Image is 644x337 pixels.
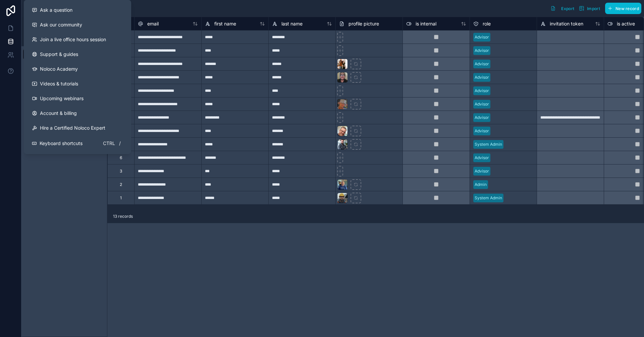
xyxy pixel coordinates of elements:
[147,20,159,27] span: email
[475,168,489,174] div: Advisor
[40,21,82,28] span: Ask our community
[120,182,122,187] div: 2
[475,61,489,67] div: Advisor
[475,195,502,201] div: System Admin
[548,3,577,14] button: Export
[602,3,641,14] a: New record
[102,139,116,147] span: Ctrl
[120,168,122,174] div: 3
[475,48,489,54] div: Advisor
[26,135,128,151] button: Keyboard shortcutsCtrl/
[26,121,128,135] button: Hire a Certified Noloco Expert
[26,3,128,17] button: Ask a question
[40,7,72,13] span: Ask a question
[26,91,128,106] a: Upcoming webinars
[348,20,379,27] span: profile picture
[617,20,635,27] span: is active
[615,6,639,11] span: New record
[577,3,602,14] button: Import
[113,214,133,219] span: 13 records
[214,20,236,27] span: first name
[605,3,641,14] button: New record
[40,51,78,58] span: Support & guides
[40,36,106,43] span: Join a live office hours session
[26,76,128,91] a: Videos & tutorials
[26,32,128,47] a: Join a live office hours session
[281,20,303,27] span: last name
[475,74,489,80] div: Advisor
[40,140,83,147] span: Keyboard shortcuts
[26,62,128,76] a: Noloco Academy
[117,141,122,146] span: /
[416,20,436,27] span: is internal
[561,6,574,11] span: Export
[587,6,600,11] span: Import
[475,155,489,161] div: Advisor
[40,66,78,72] span: Noloco Academy
[40,80,78,87] span: Videos & tutorials
[26,47,128,62] a: Support & guides
[483,20,491,27] span: role
[475,88,489,94] div: Advisor
[475,115,489,121] div: Advisor
[40,125,105,131] span: Hire a Certified Noloco Expert
[475,128,489,134] div: Advisor
[120,155,122,160] div: 6
[475,101,489,107] div: Advisor
[550,20,583,27] span: invitation token
[26,17,128,32] a: Ask our community
[40,110,77,117] span: Account & billing
[475,182,487,188] div: Admin
[120,195,122,201] div: 1
[40,95,84,102] span: Upcoming webinars
[475,34,489,40] div: Advisor
[475,141,502,147] div: System Admin
[26,106,128,121] a: Account & billing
